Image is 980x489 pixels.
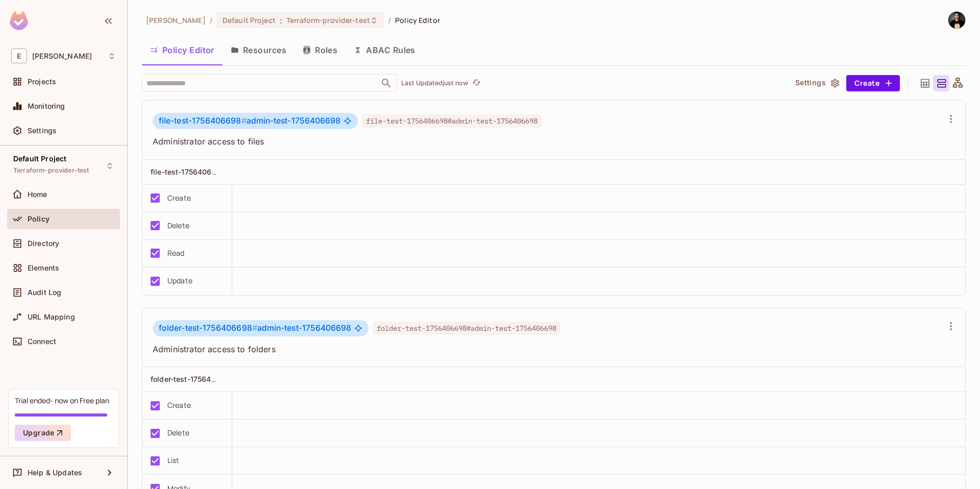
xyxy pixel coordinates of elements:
[28,190,47,199] span: Home
[28,313,75,321] span: URL Mapping
[167,192,191,204] div: Create
[153,136,943,147] span: Administrator access to files
[395,15,440,25] span: Policy Editor
[362,114,542,128] span: file-test-1756406698#admin-test-1756406698
[295,37,346,63] button: Roles
[388,15,391,25] li: /
[346,37,424,63] button: ABAC Rules
[791,75,842,91] button: Settings
[167,220,189,231] div: Delete
[167,275,192,286] div: Update
[210,15,212,25] li: /
[28,127,57,135] span: Settings
[151,167,226,177] span: file-test-1756406698
[159,323,351,333] span: admin-test-1756406698
[13,166,89,175] span: Terraform-provider-test
[167,455,180,466] div: List
[159,116,247,126] span: file-test-1756406698
[28,288,61,297] span: Audit Log
[286,15,370,25] span: Terraform-provider-test
[241,116,247,126] span: #
[28,264,59,272] span: Elements
[142,37,223,63] button: Policy Editor
[401,79,468,87] p: Last Updated just now
[472,78,481,88] span: refresh
[167,400,191,411] div: Create
[223,37,295,63] button: Resources
[379,76,394,90] button: Open
[15,425,71,441] button: Upgrade
[948,12,965,29] img: Eli Moshkovich
[28,215,50,223] span: Policy
[252,323,257,333] span: #
[28,239,59,248] span: Directory
[468,77,482,89] span: Click to refresh data
[146,15,206,25] span: the active workspace
[279,16,283,25] span: :
[167,427,189,438] div: Delete
[223,15,276,25] span: Default Project
[28,469,82,477] span: Help & Updates
[28,337,56,346] span: Connect
[153,344,943,355] span: Administrator access to folders
[28,78,56,86] span: Projects
[32,52,92,60] span: Workspace: Eli
[15,396,109,405] div: Trial ended- now on Free plan
[167,248,185,259] div: Read
[373,322,560,335] span: folder-test-1756406698#admin-test-1756406698
[159,323,257,333] span: folder-test-1756406698
[28,102,65,110] span: Monitoring
[10,11,28,30] img: SReyMgAAAABJRU5ErkJggg==
[151,374,234,384] span: folder-test-1756406698
[13,155,66,163] span: Default Project
[11,48,27,63] span: E
[470,77,482,89] button: refresh
[159,116,340,126] span: admin-test-1756406698
[846,75,900,91] button: Create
